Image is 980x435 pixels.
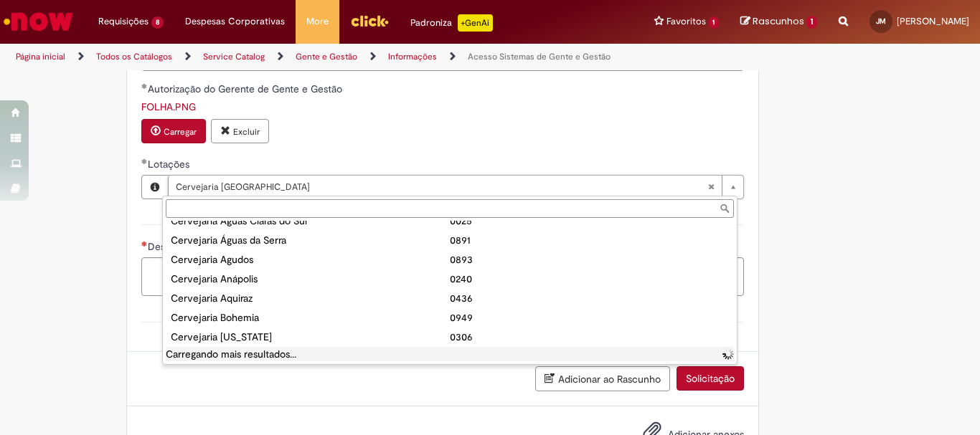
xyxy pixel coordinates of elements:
div: 0893 [450,252,729,267]
div: 0025 [450,214,729,228]
div: 0240 [450,272,729,286]
div: Cervejaria Águas da Serra [171,233,450,247]
div: 0891 [450,233,729,247]
div: Cervejaria Bohemia [171,310,450,325]
div: 0436 [450,291,729,305]
div: 0306 [450,330,729,344]
ul: Lotações [163,221,737,364]
div: Cervejaria Anápolis [171,272,450,286]
div: Cervejaria Aquiraz [171,291,450,305]
div: Cervejaria [US_STATE] [171,330,450,344]
div: Cervejaria Agudos [171,252,450,267]
div: 0949 [450,310,729,325]
div: Cervejaria Águas Claras do Sul [171,214,450,228]
li: Carregando mais resultados... [166,347,734,361]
